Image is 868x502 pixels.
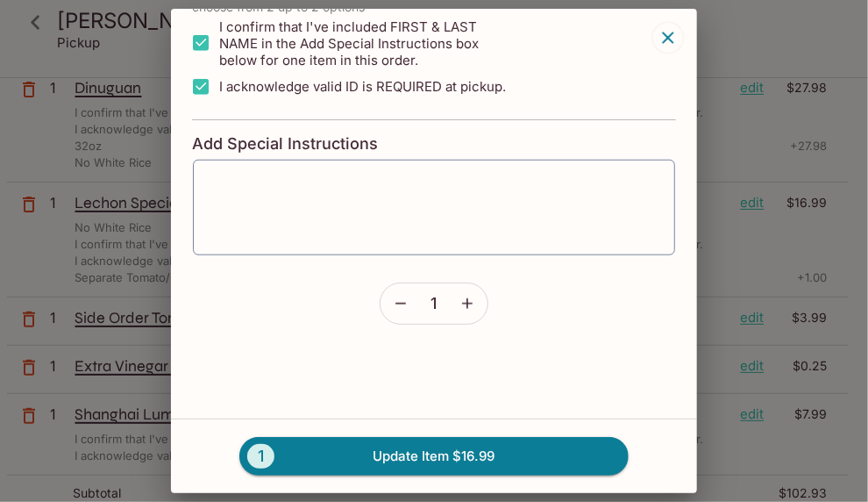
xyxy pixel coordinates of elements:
span: 1 [431,294,438,313]
span: I acknowledge valid ID is REQUIRED at pickup. [219,78,506,95]
button: 1Update Item $16.99 [239,437,629,476]
h4: Add Special Instructions [192,134,676,154]
span: I confirm that I've included FIRST & LAST NAME in the Add Special Instructions box below for one ... [219,18,508,68]
span: 1 [247,444,274,469]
